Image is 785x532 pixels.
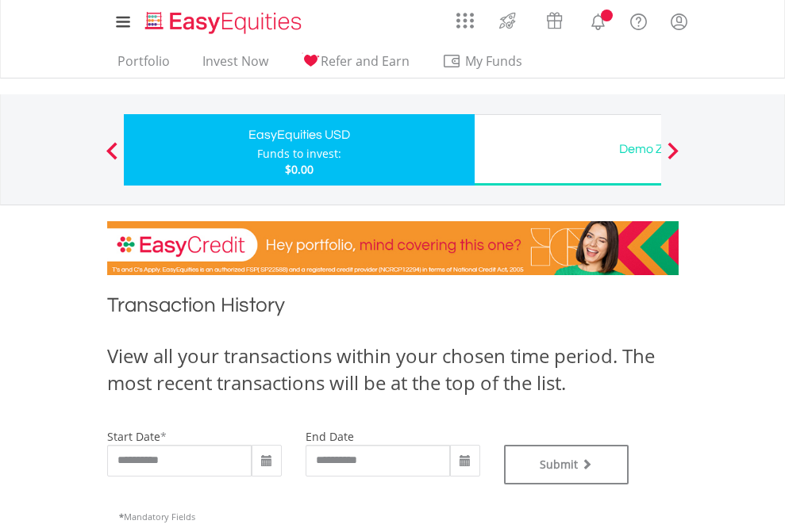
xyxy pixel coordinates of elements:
[659,4,699,39] a: My Profile
[107,343,679,397] div: View all your transactions within your chosen time period. The most recent transactions will be a...
[321,52,410,70] span: Refer and Earn
[294,53,416,78] a: Refer and Earn
[111,53,176,78] a: Portfolio
[139,4,308,36] a: Home page
[142,10,308,36] img: EasyEquities_Logo.png
[456,12,474,29] img: grid-menu-icon.svg
[107,221,679,275] img: EasyCredit Promotion Banner
[531,4,578,33] a: Vouchers
[618,4,659,36] a: FAQ's and Support
[541,8,568,33] img: vouchers-v2.svg
[107,291,679,327] h1: Transaction History
[285,162,314,177] span: $0.00
[578,4,618,36] a: Notifications
[257,146,341,162] div: Funds to invest:
[196,53,275,78] a: Invest Now
[657,150,689,166] button: Next
[494,8,521,33] img: thrive-v2.svg
[96,150,128,166] button: Previous
[446,4,484,29] a: AppsGrid
[119,511,195,522] span: Mandatory Fields
[504,445,629,484] button: Submit
[306,429,354,444] label: end date
[133,124,465,146] div: EasyEquities USD
[442,51,546,71] span: My Funds
[107,429,160,444] label: start date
